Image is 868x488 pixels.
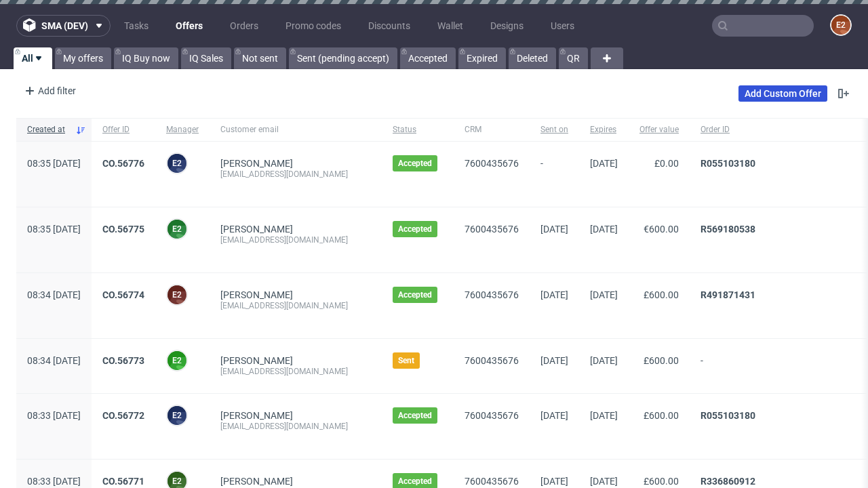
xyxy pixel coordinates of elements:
[102,476,144,487] a: CO.56771
[458,47,506,69] a: Expired
[289,47,397,69] a: Sent (pending accept)
[398,476,432,487] span: Accepted
[644,224,679,235] span: €600.00
[398,224,432,235] span: Accepted
[590,289,618,300] span: [DATE]
[639,124,679,136] span: Offer value
[701,224,755,235] a: R569180538
[540,476,568,487] span: [DATE]
[220,421,371,432] div: [EMAIL_ADDRESS][DOMAIN_NAME]
[360,15,418,37] a: Discounts
[220,476,293,487] a: [PERSON_NAME]
[701,158,755,169] a: R055103180
[222,15,267,37] a: Orders
[393,124,443,136] span: Status
[102,124,144,136] span: Offer ID
[398,289,432,300] span: Accepted
[220,410,293,421] a: [PERSON_NAME]
[540,410,568,421] span: [DATE]
[701,410,755,421] a: R055103180
[55,47,111,69] a: My offers
[701,124,847,136] span: Order ID
[167,220,186,239] figcaption: e2
[398,158,432,169] span: Accepted
[167,351,186,370] figcaption: e2
[465,410,519,421] a: 7600435676
[27,124,70,136] span: Created at
[701,355,847,377] span: -
[644,410,679,421] span: £600.00
[644,476,679,487] span: £600.00
[590,355,618,366] span: [DATE]
[429,15,471,37] a: Wallet
[41,21,88,30] span: sma (dev)
[181,47,231,69] a: IQ Sales
[220,158,293,169] a: [PERSON_NAME]
[220,289,293,300] a: [PERSON_NAME]
[590,476,618,487] span: [DATE]
[465,124,519,136] span: CRM
[220,366,371,377] div: [EMAIL_ADDRESS][DOMAIN_NAME]
[27,158,81,169] span: 08:35 [DATE]
[590,410,618,421] span: [DATE]
[540,124,568,136] span: Sent on
[220,235,371,245] div: [EMAIL_ADDRESS][DOMAIN_NAME]
[27,410,81,421] span: 08:33 [DATE]
[167,154,186,173] figcaption: e2
[102,410,144,421] a: CO.56772
[701,476,755,487] a: R336860912
[27,224,81,235] span: 08:35 [DATE]
[398,410,432,421] span: Accepted
[234,47,286,69] a: Not sent
[16,15,111,37] button: sma (dev)
[167,15,211,37] a: Offers
[277,15,349,37] a: Promo codes
[220,169,371,180] div: [EMAIL_ADDRESS][DOMAIN_NAME]
[644,355,679,366] span: £600.00
[540,289,568,300] span: [DATE]
[738,85,827,102] a: Add Custom Offer
[398,355,414,366] span: Sent
[27,289,81,300] span: 08:34 [DATE]
[102,355,144,366] a: CO.56773
[14,47,52,69] a: All
[482,15,532,37] a: Designs
[102,289,144,300] a: CO.56774
[167,285,186,304] figcaption: e2
[465,476,519,487] a: 7600435676
[102,158,144,169] a: CO.56776
[465,289,519,300] a: 7600435676
[167,406,186,425] figcaption: e2
[27,476,81,487] span: 08:33 [DATE]
[654,158,679,169] span: £0.00
[542,15,583,37] a: Users
[701,289,755,300] a: R491871431
[19,80,79,102] div: Add filter
[831,16,850,35] figcaption: e2
[465,355,519,366] a: 7600435676
[27,355,81,366] span: 08:34 [DATE]
[644,289,679,300] span: £600.00
[116,15,157,37] a: Tasks
[102,224,144,235] a: CO.56775
[540,158,568,190] span: -
[220,224,293,235] a: [PERSON_NAME]
[540,224,568,235] span: [DATE]
[509,47,556,69] a: Deleted
[220,300,371,311] div: [EMAIL_ADDRESS][DOMAIN_NAME]
[220,124,371,136] span: Customer email
[166,124,199,136] span: Manager
[590,124,618,136] span: Expires
[465,158,519,169] a: 7600435676
[559,47,588,69] a: QR
[220,355,293,366] a: [PERSON_NAME]
[590,158,618,169] span: [DATE]
[400,47,456,69] a: Accepted
[540,355,568,366] span: [DATE]
[114,47,178,69] a: IQ Buy now
[465,224,519,235] a: 7600435676
[590,224,618,235] span: [DATE]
